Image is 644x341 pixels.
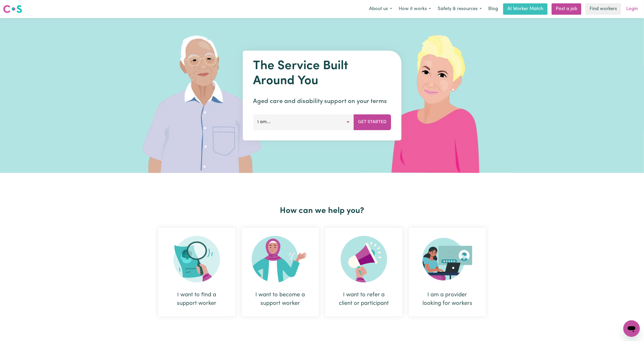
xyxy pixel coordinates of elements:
[253,59,391,89] h1: The Service Built Around You
[503,3,548,15] a: AI Worker Match
[422,236,472,282] img: Provider
[174,236,220,282] img: Search
[366,4,395,14] button: About us
[421,291,474,308] div: I am a provider looking for workers
[155,206,489,216] h2: How can we help you?
[3,4,22,14] img: Careseekers logo
[338,291,390,308] div: I want to refer a client or participant
[252,236,309,282] img: Become Worker
[354,114,391,130] button: Get Started
[585,3,621,15] a: Find workers
[395,4,434,14] button: How it works
[242,228,319,316] div: I want to become a support worker
[170,291,223,308] div: I want to find a support worker
[3,3,22,15] a: Careseekers logo
[552,3,581,15] a: Post a job
[623,3,641,15] a: Login
[253,97,391,106] p: Aged care and disability support on your terms
[434,4,485,14] button: Safety & resources
[158,228,235,316] div: I want to find a support worker
[409,228,486,316] div: I am a provider looking for workers
[253,114,354,130] button: I am...
[254,291,307,308] div: I want to become a support worker
[325,228,403,316] div: I want to refer a client or participant
[341,236,387,282] img: Refer
[623,320,640,337] iframe: Button to launch messaging window, conversation in progress
[485,3,501,15] a: Blog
